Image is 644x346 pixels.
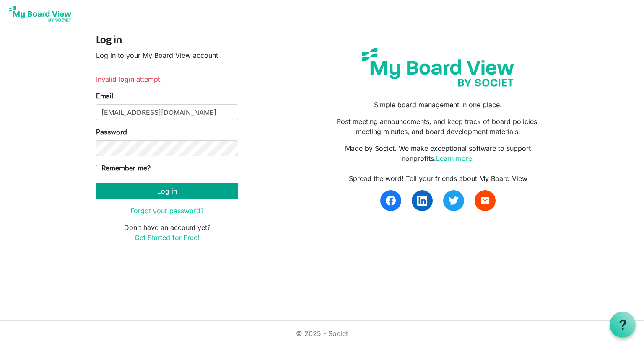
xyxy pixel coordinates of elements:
[96,35,238,47] h4: Log in
[96,222,238,243] p: Don't have an account yet?
[96,163,151,173] label: Remember me?
[135,233,200,242] a: Get Started for Free!
[96,165,101,170] input: Remember me?
[356,41,520,93] img: my-board-view-societ.svg
[96,74,238,84] li: Invalid login attempt.
[328,143,548,163] p: Made by Societ. We make exceptional software to support nonprofits.
[328,116,548,137] p: Post meeting announcements, and keep track of board policies, meeting minutes, and board developm...
[7,3,74,24] img: My Board View Logo
[480,196,490,206] span: email
[449,196,459,206] img: twitter.svg
[475,190,496,211] a: email
[130,207,204,215] a: Forgot your password?
[328,100,548,110] p: Simple board management in one place.
[96,91,113,101] label: Email
[96,50,238,60] p: Log in to your My Board View account
[386,196,396,206] img: facebook.svg
[436,154,474,163] a: Learn more.
[96,183,238,199] button: Log in
[296,329,348,338] a: © 2025 - Societ
[96,127,127,137] label: Password
[328,173,548,183] div: Spread the word! Tell your friends about My Board View
[417,196,427,206] img: linkedin.svg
